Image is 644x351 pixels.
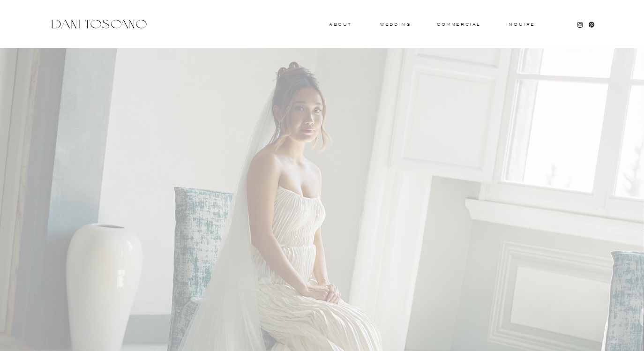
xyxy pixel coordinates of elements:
a: wedding [380,22,411,26]
a: About [329,22,350,26]
a: commercial [437,22,480,26]
a: Inquire [506,22,536,27]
